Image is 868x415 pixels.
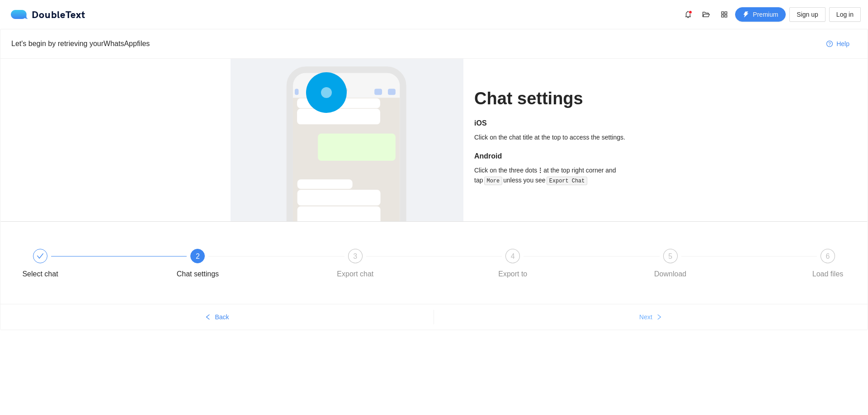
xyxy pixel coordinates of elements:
[668,252,672,260] span: 5
[819,37,857,51] button: question-circleHelp
[639,312,652,322] span: Next
[789,7,825,22] button: Sign up
[654,267,686,281] div: Download
[434,310,868,324] button: Nextright
[717,11,731,18] span: appstore
[812,267,844,281] div: Load files
[484,177,502,186] code: More
[171,249,329,281] div: 2Chat settings
[474,132,637,142] div: Click on the chat title at the top to access the settings.
[498,267,527,281] div: Export to
[829,7,861,22] button: Log in
[656,314,662,321] span: right
[329,249,486,281] div: 3Export chat
[196,252,200,260] span: 2
[353,252,357,260] span: 3
[802,249,854,281] div: 6Load files
[826,41,833,48] span: question-circle
[215,312,229,322] span: Back
[826,252,830,260] span: 6
[699,7,713,22] button: folder-open
[37,252,44,260] span: check
[474,88,637,109] h1: Chat settings
[511,252,515,260] span: 4
[474,151,637,162] h5: Android
[699,11,713,18] span: folder-open
[11,10,32,19] img: logo
[717,7,731,22] button: appstore
[681,7,695,22] button: bell
[205,314,211,321] span: left
[474,165,637,186] div: Click on the three dots at the top right corner and tap unless you see
[486,249,644,281] div: 4Export to
[14,249,171,281] div: Select chat
[797,9,818,19] span: Sign up
[11,10,85,19] a: logoDoubleText
[836,39,849,49] span: Help
[735,7,786,22] button: thunderboltPremium
[681,11,695,18] span: bell
[836,9,854,19] span: Log in
[474,118,637,129] h5: iOS
[11,38,819,49] div: Let's begin by retrieving your WhatsApp files
[0,310,434,324] button: leftBack
[337,267,373,281] div: Export chat
[743,11,749,19] span: thunderbolt
[177,267,219,281] div: Chat settings
[753,9,778,19] span: Premium
[547,177,587,186] code: Export Chat
[644,249,802,281] div: 5Download
[22,267,58,281] div: Select chat
[11,10,85,19] div: DoubleText
[537,167,543,174] b: ⋮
